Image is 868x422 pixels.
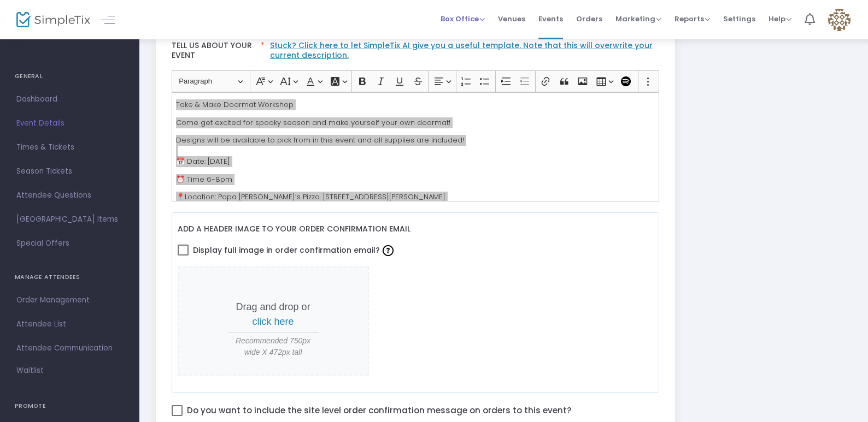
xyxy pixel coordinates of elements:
div: Editor toolbar [172,70,660,92]
span: Paragraph [179,75,236,88]
h4: GENERAL [15,66,125,87]
span: [GEOGRAPHIC_DATA] Items [16,212,123,227]
span: click here [253,316,294,327]
p: ⏰ Time 6-8pm [176,174,654,185]
span: Orders [576,5,602,33]
label: Tell us about your event [166,35,665,70]
span: Help [769,14,791,24]
span: Marketing [615,14,661,24]
span: Season Tickets [16,164,123,179]
img: question-mark [383,245,394,256]
p: Come get excited for spooky season and make yourself your own doormat! [176,117,654,128]
span: Box Office [441,14,485,24]
span: Order Management [16,293,123,307]
span: Waitlist [16,365,44,376]
span: Events [538,5,563,33]
p: Drag and drop or [228,300,319,329]
span: Do you want to include the site level order confirmation message on orders to this event? [187,403,571,418]
button: Paragraph [174,73,248,90]
span: Attendee Questions [16,188,123,203]
h4: PROMOTE [15,395,125,417]
span: Display full image in order confirmation email? [193,241,396,259]
span: Special Offers [16,236,123,251]
a: Stuck? Click here to let SimpleTix AI give you a useful template. Note that this will overwrite y... [270,40,653,61]
span: Settings [723,5,755,33]
p: 📍Location: Papa [PERSON_NAME]’s Pizza. [STREET_ADDRESS][PERSON_NAME] 💰$45 [176,192,654,213]
p: Take & Make Doormat Workshop [176,99,654,110]
div: Rich Text Editor, main [172,92,660,201]
p: Designs will be available to pick from in this event and all supplies are included! 📅 Date: [DATE] [176,135,654,167]
span: Event Details [16,116,123,130]
span: Venues [498,5,525,33]
span: Times & Tickets [16,140,123,154]
span: Reports [675,14,710,24]
span: Dashboard [16,92,123,106]
label: Add a header image to your order confirmation email [178,218,410,241]
span: Attendee List [16,317,123,331]
h4: MANAGE ATTENDEES [15,266,125,288]
span: Attendee Communication [16,341,123,355]
span: Recommended 750px wide X 472px tall [228,335,319,358]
